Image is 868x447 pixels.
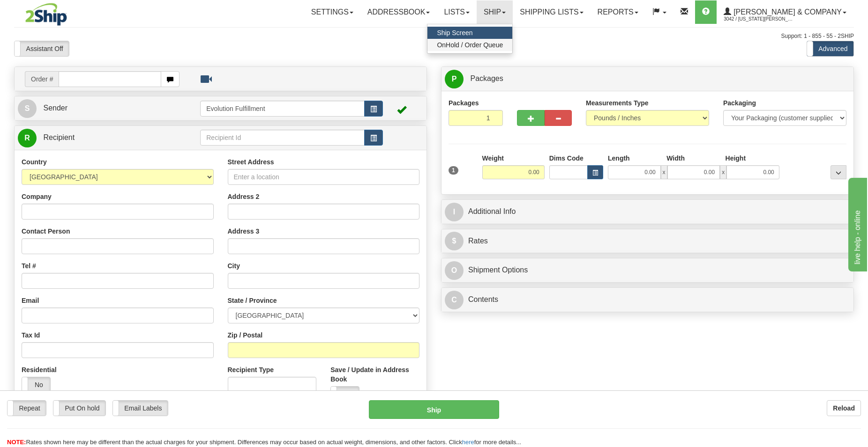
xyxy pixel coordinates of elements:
label: Company [22,192,52,201]
label: Email Labels [113,401,168,416]
label: City [228,261,240,271]
a: Ship [477,0,513,24]
label: Packaging [723,98,756,108]
div: live help - online [7,6,87,17]
label: Country [22,157,47,167]
input: Sender Id [200,101,364,117]
label: Packages [449,98,479,108]
a: [PERSON_NAME] & Company 3042 / [US_STATE][PERSON_NAME] [717,0,853,24]
button: Reload [827,400,861,416]
label: Contact Person [22,227,70,236]
a: OnHold / Order Queue [427,39,512,51]
input: Enter a location [228,169,420,185]
a: Settings [304,0,360,24]
span: x [720,165,726,179]
input: Recipient Id [200,130,364,146]
label: Save / Update in Address Book [330,365,419,384]
label: Dims Code [549,154,584,163]
label: Tax Id [22,330,40,340]
label: Address 2 [228,192,260,201]
label: Measurements Type [586,98,649,108]
label: Advanced [807,41,853,56]
span: Ship Screen [437,29,472,37]
label: Street Address [228,157,274,167]
img: logo3042.jpg [14,2,78,26]
div: ... [831,165,846,179]
label: No [22,377,50,392]
span: OnHold / Order Queue [437,41,503,49]
a: CContents [445,290,850,309]
a: Lists [437,0,476,24]
span: I [445,203,464,221]
span: 1 [449,166,458,175]
a: R Recipient [18,128,180,147]
b: Reload [833,404,855,412]
label: Repeat [7,401,46,416]
a: Shipping lists [513,0,590,24]
span: 3042 / [US_STATE][PERSON_NAME] [724,15,794,24]
label: Length [608,154,630,163]
label: Width [666,154,685,163]
span: [PERSON_NAME] & Company [731,8,842,16]
a: P Packages [445,69,850,88]
span: Sender [43,104,67,112]
a: Addressbook [360,0,437,24]
a: S Sender [18,99,200,118]
span: R [18,129,37,147]
label: Put On hold [53,401,105,416]
span: C [445,291,464,309]
a: IAdditional Info [445,202,850,221]
a: $Rates [445,232,850,251]
span: Order # [25,71,59,87]
span: O [445,261,464,280]
label: Recipient Type [228,365,274,374]
span: Recipient [43,133,75,141]
span: Packages [470,74,503,82]
span: $ [445,232,464,250]
div: Support: 1 - 855 - 55 - 2SHIP [14,32,854,40]
label: Residential [22,365,57,374]
label: Weight [482,154,504,163]
a: Ship Screen [427,27,512,39]
span: S [18,99,37,118]
span: NOTE: [7,439,26,446]
a: here [462,439,474,446]
label: Height [726,154,746,163]
a: OShipment Options [445,261,850,280]
label: No [331,387,359,402]
label: Address 3 [228,227,260,236]
label: Email [22,296,39,305]
span: x [661,165,667,179]
iframe: chat widget [846,176,867,271]
label: Assistant Off [15,41,69,56]
label: Tel # [22,261,36,271]
label: State / Province [228,296,277,305]
button: Ship [369,400,500,419]
label: Zip / Postal [228,330,263,340]
span: P [445,70,464,88]
a: Reports [591,0,645,24]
